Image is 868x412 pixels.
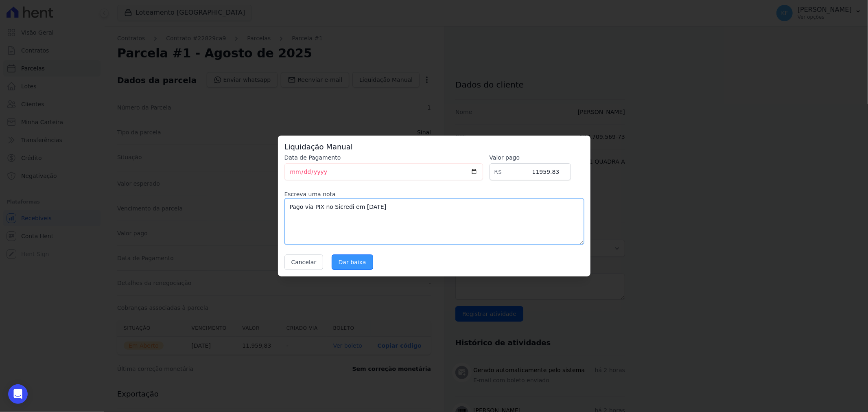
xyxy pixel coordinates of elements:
[284,142,584,152] h3: Liquidação Manual
[284,153,483,162] label: Data de Pagamento
[8,384,28,404] div: Open Intercom Messenger
[332,254,373,270] input: Dar baixa
[284,190,584,198] label: Escreva uma nota
[490,153,571,162] label: Valor pago
[284,254,324,270] button: Cancelar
